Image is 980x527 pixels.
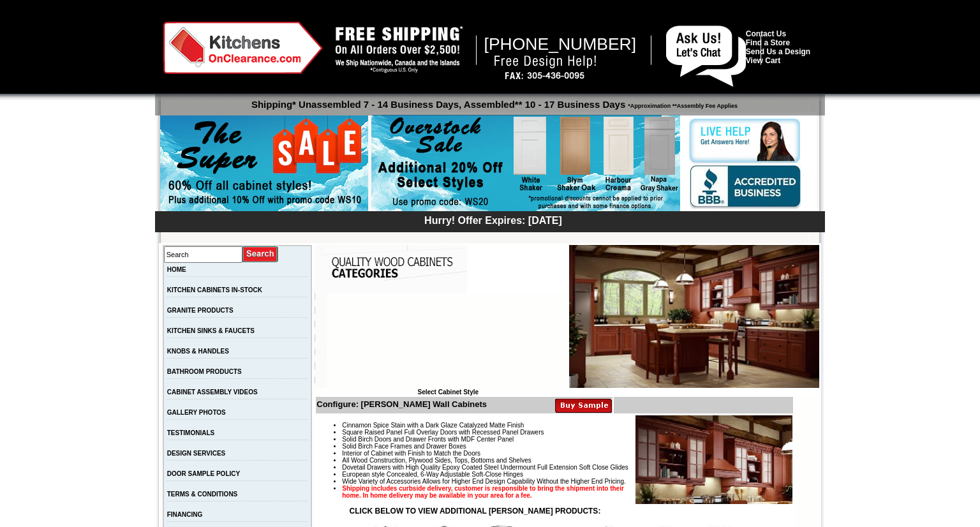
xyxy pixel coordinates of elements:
a: Contact Us [746,29,786,38]
a: KITCHEN SINKS & FAUCETS [167,327,255,334]
a: GRANITE PRODUCTS [167,307,234,314]
a: FINANCING [167,511,203,518]
a: DESIGN SERVICES [167,450,226,457]
a: KNOBS & HANDLES [167,348,229,355]
span: Solid Birch Face Frames and Drawer Boxes [342,443,466,450]
strong: CLICK BELOW TO VIEW ADDITIONAL [PERSON_NAME] PRODUCTS: [350,507,601,516]
span: Solid Birch Doors and Drawer Fronts with MDF Center Panel [342,436,514,443]
a: Send Us a Design [746,47,810,56]
span: *Approximation **Assembly Fee Applies [625,100,738,109]
b: Configure: [PERSON_NAME] Wall Cabinets [316,399,487,409]
a: Find a Store [746,38,790,47]
a: BATHROOM PRODUCTS [167,368,242,375]
img: Product Image [635,415,792,504]
span: Square Raised Panel Full Overlay Doors with Recessed Panel Drawers [342,429,544,436]
span: European style Concealed, 6-Way Adjustable Soft-Close Hinges [342,471,523,478]
input: Submit [242,246,279,263]
a: TERMS & CONDITIONS [167,491,238,498]
strong: Shipping includes curbside delivery, customer is responsible to bring the shipment into their hom... [342,485,624,499]
a: GALLERY PHOTOS [167,409,226,416]
span: All Wood Construction, Plywood Sides, Tops, Bottoms and Shelves [342,457,531,464]
span: Dovetail Drawers with High Quality Epoxy Coated Steel Undermount Full Extension Soft Close Glides [342,464,628,471]
span: [PHONE_NUMBER] [484,34,637,54]
a: CABINET ASSEMBLY VIDEOS [167,389,258,396]
b: Select Cabinet Style [417,389,479,396]
a: TESTIMONIALS [167,429,214,436]
span: Interior of Cabinet with Finish to Match the Doors [342,450,480,457]
a: DOOR SAMPLE POLICY [167,470,240,477]
span: Cinnamon Spice Stain with a Dark Glaze Catalyzed Matte Finish [342,422,524,429]
a: HOME [167,266,186,273]
a: View Cart [746,56,780,65]
iframe: Browser incompatible [327,293,569,389]
span: Wide Variety of Accessories Allows for Higher End Design Capability Without the Higher End Pricing. [342,478,625,485]
p: Shipping* Unassembled 7 - 14 Business Days, Assembled** 10 - 17 Business Days [161,93,825,110]
a: KITCHEN CABINETS IN-STOCK [167,286,262,293]
img: Catalina Glaze [569,245,819,388]
img: Kitchens on Clearance Logo [163,22,323,74]
div: Hurry! Offer Expires: [DATE] [161,213,825,226]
